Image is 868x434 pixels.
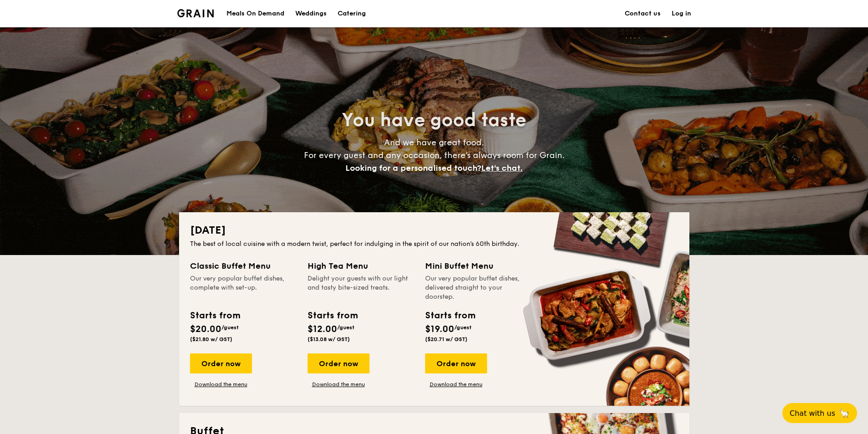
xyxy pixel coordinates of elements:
span: /guest [454,324,472,331]
span: Looking for a personalised touch? [345,163,481,173]
div: Order now [425,353,487,373]
div: Mini Buffet Menu [425,260,532,272]
div: Our very popular buffet dishes, delivered straight to your doorstep. [425,274,532,301]
a: Download the menu [190,381,252,388]
span: 🦙 [839,408,850,419]
a: Download the menu [425,381,487,388]
div: Our very popular buffet dishes, complete with set-up. [190,274,297,301]
div: Order now [190,353,252,373]
span: You have good taste [342,109,526,131]
div: Order now [308,353,370,373]
div: Starts from [308,309,357,322]
a: Logotype [177,9,214,17]
div: High Tea Menu [308,260,414,272]
button: Chat with us🦙 [782,403,857,423]
span: $19.00 [425,324,454,335]
div: The best of local cuisine with a modern twist, perfect for indulging in the spirit of our nation’... [190,240,678,249]
div: Starts from [425,309,475,322]
h2: [DATE] [190,223,678,238]
div: Starts from [190,309,240,322]
span: Let's chat. [481,163,523,173]
span: ($20.71 w/ GST) [425,336,467,342]
span: $20.00 [190,324,221,335]
div: Delight your guests with our light and tasty bite-sized treats. [308,274,414,301]
img: Grain [177,9,214,17]
a: Download the menu [308,381,370,388]
span: /guest [337,324,354,331]
span: ($13.08 w/ GST) [308,336,350,342]
div: Classic Buffet Menu [190,260,297,272]
span: ($21.80 w/ GST) [190,336,232,342]
span: And we have great food. For every guest and any occasion, there’s always room for Grain. [304,138,565,173]
span: $12.00 [308,324,337,335]
span: /guest [221,324,239,331]
span: Chat with us [790,409,835,418]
